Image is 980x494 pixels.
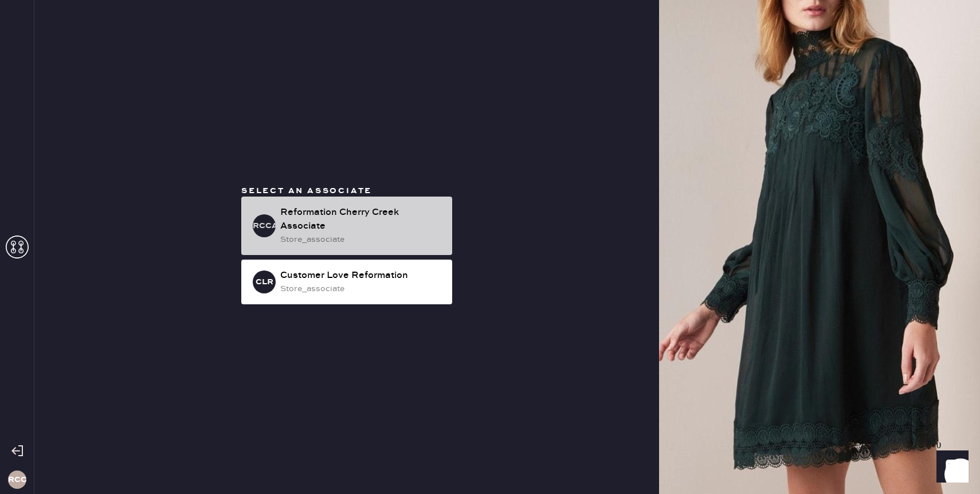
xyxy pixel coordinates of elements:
[8,476,26,484] h3: RCC
[280,283,443,295] div: store_associate
[280,269,443,283] div: Customer Love Reformation
[926,442,975,492] iframe: Front Chat
[256,278,273,286] h3: CLR
[241,186,372,196] span: Select an associate
[280,206,443,233] div: Reformation Cherry Creek Associate
[253,222,276,230] h3: RCCA
[280,233,443,246] div: store_associate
